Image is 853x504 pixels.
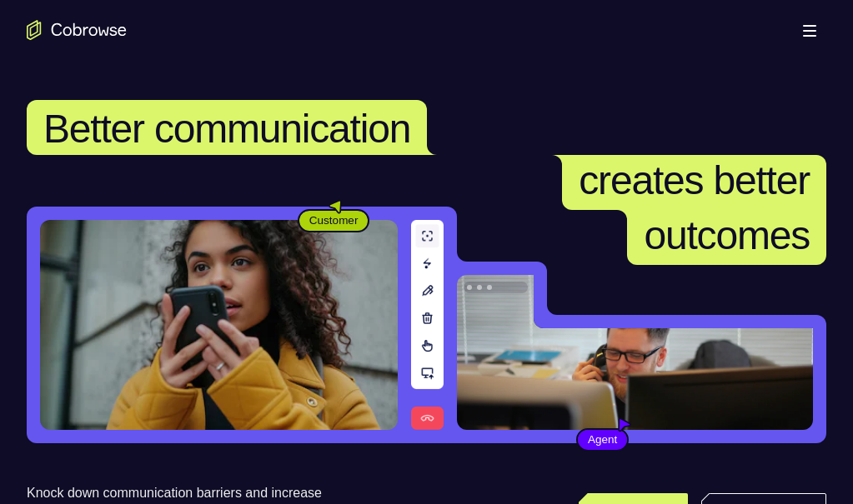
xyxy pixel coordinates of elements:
span: creates better [579,158,810,202]
span: Customer [299,212,369,229]
span: Agent [578,432,627,448]
a: Go to the home page [27,20,127,40]
span: Better communication [43,107,410,151]
img: A series of tools used in co-browsing sessions [411,220,444,430]
img: A customer support agent talking on the phone [457,275,813,430]
span: outcomes [644,213,810,257]
img: A customer holding their phone [40,220,398,430]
